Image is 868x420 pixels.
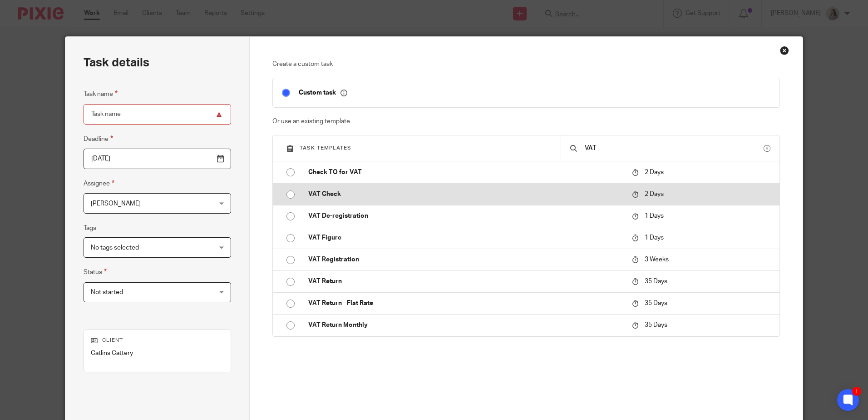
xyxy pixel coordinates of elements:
p: VAT Return - Flat Rate [308,299,623,308]
span: Not started [91,289,123,295]
span: 35 Days [645,322,667,328]
p: Client [91,337,224,344]
div: 1 [852,387,861,396]
span: 35 Days [645,300,667,306]
label: Tags [84,224,96,233]
input: Task name [84,104,231,125]
span: 35 Days [645,278,667,285]
label: Status [84,267,107,277]
div: Close this dialog window [780,46,789,55]
p: VAT Check [308,190,623,199]
p: VAT Return Monthly [308,320,623,330]
label: Deadline [84,134,113,144]
p: VAT Figure [308,233,623,242]
p: Custom task [299,89,347,97]
span: 1 Days [645,213,664,219]
span: 3 Weeks [645,256,669,263]
input: Pick a date [84,149,231,169]
p: Create a custom task [272,60,779,69]
span: [PERSON_NAME] [91,200,141,207]
span: Task templates [300,145,351,150]
input: Search... [584,143,764,153]
p: Or use an existing template [272,117,779,126]
span: No tags selected [91,245,139,251]
span: 1 Days [645,235,664,241]
p: VAT De-registration [308,211,623,220]
h2: Task details [84,55,149,70]
span: 2 Days [645,191,664,197]
p: Catlins Cattery [91,349,224,358]
span: 2 Days [645,169,664,175]
label: Assignee [84,178,114,189]
p: Check TO for VAT [308,168,623,177]
label: Task name [84,89,118,99]
p: VAT Registration [308,255,623,264]
p: VAT Return [308,277,623,286]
